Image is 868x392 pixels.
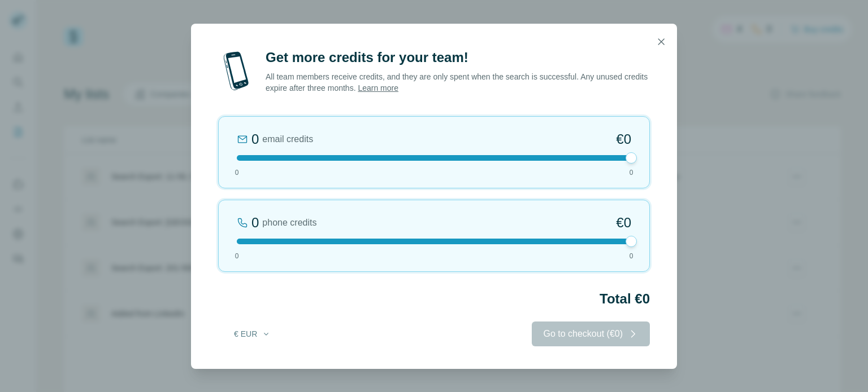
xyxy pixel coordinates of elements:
div: 0 [251,214,259,232]
span: €0 [616,130,631,148]
p: All team members receive credits, and they are only spent when the search is successful. Any unus... [266,71,650,94]
h2: Total €0 [218,290,650,308]
button: € EUR [226,324,279,344]
span: 0 [235,251,239,261]
span: 0 [630,168,633,178]
span: 0 [630,251,633,261]
div: 0 [251,130,259,148]
span: email credits [262,133,313,146]
a: Learn more [358,83,398,93]
span: €0 [616,214,631,232]
img: mobile-phone [218,49,254,94]
span: 0 [235,168,239,178]
span: phone credits [262,216,316,230]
